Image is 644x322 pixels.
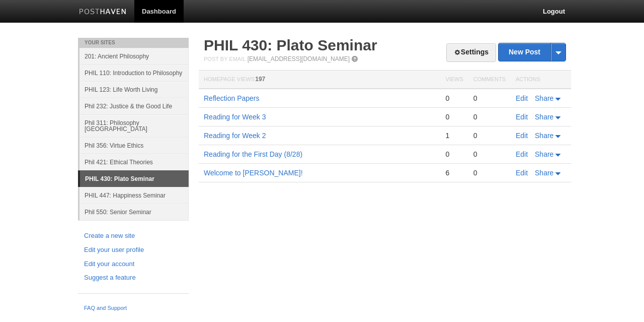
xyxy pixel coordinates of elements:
a: FAQ and Support [84,304,183,313]
a: [EMAIL_ADDRESS][DOMAIN_NAME] [248,55,350,62]
div: 0 [445,94,463,103]
div: 0 [473,168,506,177]
div: 0 [473,112,506,121]
span: Post by Email [204,56,246,62]
a: Suggest a feature [84,273,183,283]
a: Phil 421: Ethical Theories [79,154,189,170]
th: Views [440,71,468,89]
a: Phil 311: Philosophy [GEOGRAPHIC_DATA] [79,114,189,137]
th: Actions [511,71,571,89]
a: Create a new site [84,231,183,241]
div: 0 [473,131,506,140]
a: PHIL 110: Introduction to Philosophy [79,65,189,81]
a: Reading for Week 2 [204,132,266,140]
div: 0 [445,112,463,121]
span: 197 [255,76,265,83]
span: Share [535,94,553,102]
div: 0 [473,150,506,159]
th: Comments [468,71,511,89]
a: Welcome to [PERSON_NAME]! [204,169,303,177]
a: Phil 232: Justice & the Good Life [79,98,189,114]
span: Share [535,113,553,121]
a: Phil 356: Virtue Ethics [79,137,189,154]
a: PHIL 123: Life Worth Living [79,81,189,98]
li: Your Sites [78,38,189,48]
a: Edit [516,150,528,158]
div: 1 [445,131,463,140]
div: 6 [445,168,463,177]
a: Edit your user profile [84,245,183,255]
a: Edit [516,113,528,121]
a: PHIL 430: Plato Seminar [204,37,377,53]
a: Settings [446,43,496,62]
span: Share [535,132,553,140]
span: Share [535,150,553,158]
a: PHIL 430: Plato Seminar [80,171,189,187]
img: Posthaven-bar [79,9,127,16]
a: Edit [516,132,528,140]
a: Edit your account [84,259,183,270]
a: New Post [499,43,566,61]
a: Edit [516,169,528,177]
a: Phil 550: Senior Seminar [79,204,189,220]
a: PHIL 447: Happiness Seminar [79,187,189,204]
th: Homepage Views [199,71,440,89]
a: Reflection Papers [204,94,260,102]
div: 0 [445,150,463,159]
a: Reading for Week 3 [204,113,266,121]
a: Edit [516,94,528,102]
a: 201: Ancient Philosophy [79,48,189,65]
span: Share [535,169,553,177]
a: Reading for the First Day (8/28) [204,150,302,158]
div: 0 [473,94,506,103]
